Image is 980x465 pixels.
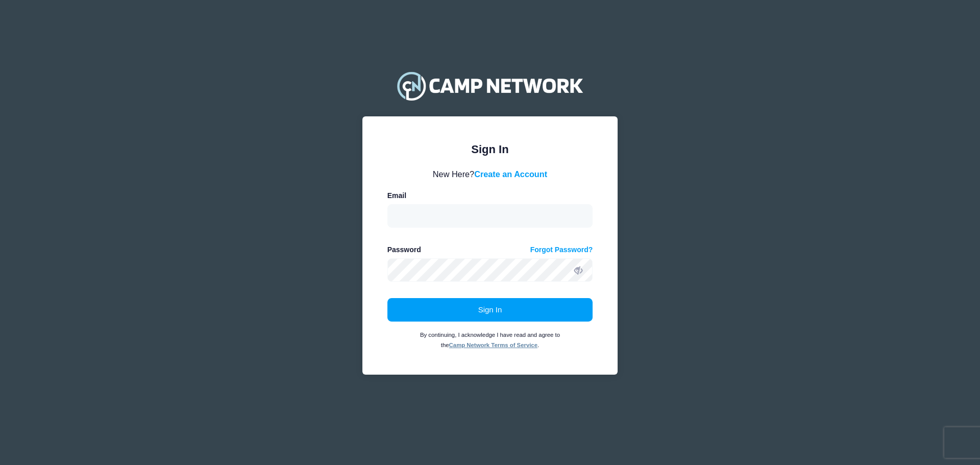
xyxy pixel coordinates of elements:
[393,65,587,106] img: Camp Network
[387,190,406,201] label: Email
[387,141,593,158] div: Sign In
[420,332,560,348] small: By continuing, I acknowledge I have read and agree to the .
[387,244,421,255] label: Password
[387,298,593,322] button: Sign In
[449,342,537,348] a: Camp Network Terms of Service
[530,244,593,255] a: Forgot Password?
[387,168,593,180] div: New Here?
[474,169,547,179] a: Create an Account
